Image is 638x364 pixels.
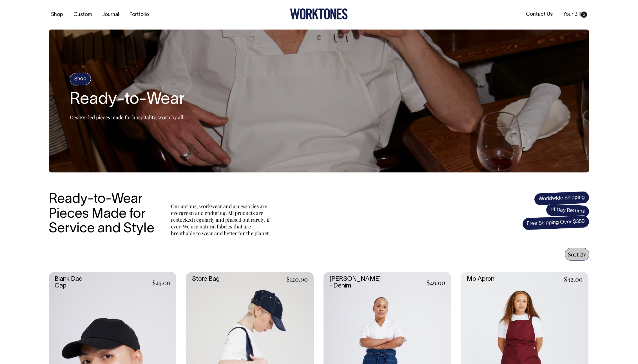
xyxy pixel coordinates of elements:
[127,10,151,19] a: Portfolio
[561,10,589,19] a: Your Bill0
[49,192,159,237] h3: Ready-to-Wear Pieces Made for Service and Style
[524,10,555,19] a: Contact Us
[71,10,94,19] a: Custom
[100,10,121,19] a: Journal
[70,91,185,109] h2: Ready-to-Wear
[70,114,185,121] p: Design-led pieces made for hospitality, worn by all.
[534,191,590,206] span: Worldwide Shipping
[568,250,586,258] span: Sort By
[522,215,590,230] span: Free Shipping Over $350
[546,203,590,218] span: 14 Day Returns
[581,12,587,18] span: 0
[70,72,91,86] h4: Shop
[171,203,272,237] p: Our aprons, workwear and accessories are evergreen and enduring. All products are restocked regul...
[49,10,65,19] a: Shop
